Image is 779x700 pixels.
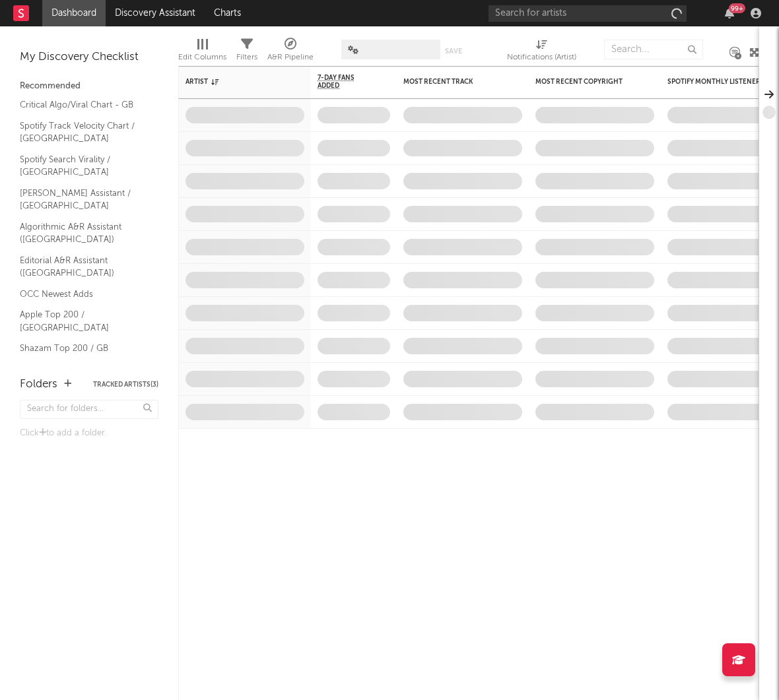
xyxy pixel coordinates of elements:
div: Recommended [20,79,158,94]
span: 7-Day Fans Added [318,74,370,90]
div: Notifications (Artist) [507,33,576,71]
div: 99 + [729,3,745,13]
div: Artist [186,78,285,86]
a: OCC Newest Adds [20,287,145,302]
input: Search for folders... [20,400,158,419]
a: Spotify Search Virality / [GEOGRAPHIC_DATA] [20,152,145,179]
input: Search for artists [489,5,687,22]
input: Search... [604,40,703,59]
div: Most Recent Track [403,78,502,86]
button: Save [445,48,462,55]
a: [PERSON_NAME] Assistant / [GEOGRAPHIC_DATA] [20,186,145,213]
div: Filters [236,33,257,71]
div: A&R Pipeline [267,33,314,71]
div: Folders [20,377,57,393]
div: Click to add a folder. [20,426,158,441]
div: Most Recent Copyright [535,78,634,86]
a: Shazam Top 200 / GB [20,341,145,356]
a: Editorial A&R Assistant ([GEOGRAPHIC_DATA]) [20,253,145,280]
div: Filters [236,49,257,65]
div: Edit Columns [178,49,226,65]
a: Critical Algo/Viral Chart - GB [20,98,145,112]
div: Spotify Monthly Listeners [667,78,766,86]
div: My Discovery Checklist [20,49,158,65]
div: Notifications (Artist) [507,49,576,65]
div: Edit Columns [178,33,226,71]
a: Spotify Track Velocity Chart / [GEOGRAPHIC_DATA] [20,119,145,146]
a: Apple Top 200 / [GEOGRAPHIC_DATA] [20,307,145,334]
button: Tracked Artists(3) [93,381,158,388]
a: Algorithmic A&R Assistant ([GEOGRAPHIC_DATA]) [20,220,145,247]
div: A&R Pipeline [267,49,314,65]
button: 99+ [725,8,734,18]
